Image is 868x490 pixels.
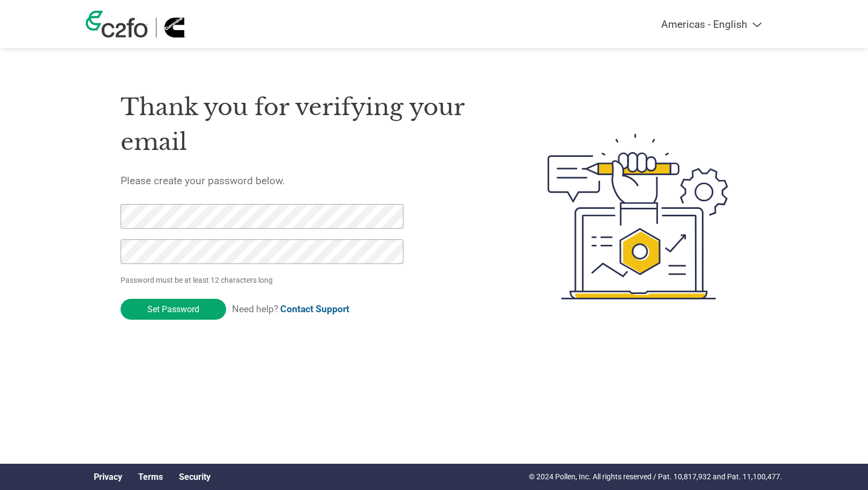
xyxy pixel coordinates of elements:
[121,175,497,187] h5: Please create your password below.
[528,75,748,359] img: create-password
[164,18,186,37] img: Cummins
[121,275,407,286] p: Password must be at least 12 characters long
[232,304,349,314] span: Need help?
[280,304,349,314] a: Contact Support
[529,471,782,483] p: © 2024 Pollen, Inc. All rights reserved / Pat. 10,817,932 and Pat. 11,100,477.
[86,11,148,37] img: c2fo logo
[121,90,497,159] h1: Thank you for verifying your email
[94,472,122,482] a: Privacy
[179,472,211,482] a: Security
[121,299,226,320] input: Set Password
[138,472,163,482] a: Terms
